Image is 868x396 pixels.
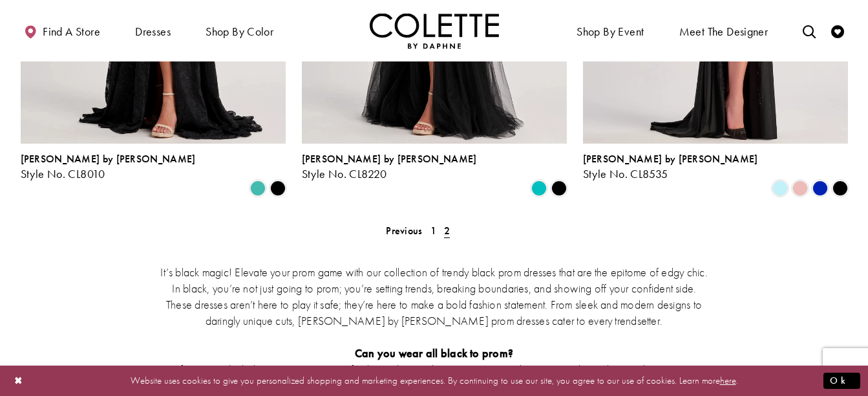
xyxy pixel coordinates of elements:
span: Style No. CL8220 [302,166,387,181]
p: Website uses cookies to give you personalized shopping and marketing experiences. By continuing t... [93,372,775,390]
div: Colette by Daphne Style No. CL8010 [21,153,196,181]
i: Rose Gold [792,181,808,196]
span: Style No. CL8010 [21,166,105,181]
span: [PERSON_NAME] by [PERSON_NAME] [21,152,196,166]
i: Black [832,181,848,196]
p: It’s black magic! Elevate your prom game with our collection of trendy black prom dresses that ar... [160,264,709,329]
span: [PERSON_NAME] by [PERSON_NAME] [583,152,758,166]
i: Jade [531,181,547,196]
span: Find a store [43,25,100,38]
span: Current page [440,221,454,240]
i: Royal Blue [812,181,828,196]
a: here [720,374,736,387]
span: Shop By Event [577,25,644,38]
a: Toggle search [799,13,819,49]
span: Shop by color [206,25,273,38]
span: Dresses [132,13,174,49]
button: Close Dialog [8,369,30,392]
a: Meet the designer [676,13,772,49]
a: Find a store [21,13,103,49]
strong: Can you wear all black to prom? [355,346,513,360]
i: Light Blue [772,181,788,196]
span: Meet the designer [679,25,768,38]
span: Style No. CL8535 [583,166,668,181]
a: Check Wishlist [828,13,847,49]
a: Prev Page [382,221,426,240]
img: Colette by Daphne [370,13,499,49]
a: 1 [427,221,440,240]
div: Colette by Daphne Style No. CL8220 [302,153,477,181]
i: Black [551,181,567,196]
span: 1 [430,224,436,237]
i: Black [270,181,286,196]
span: [PERSON_NAME] by [PERSON_NAME] [302,152,477,166]
i: Turquoise [250,181,266,196]
span: Dresses [135,25,171,38]
span: Previous [386,224,422,237]
span: 2 [444,224,450,237]
button: Submit Dialog [823,373,860,389]
a: Visit Home Page [370,13,499,49]
div: Colette by Daphne Style No. CL8535 [583,153,758,181]
span: Shop By Event [573,13,647,49]
span: Shop by color [202,13,277,49]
